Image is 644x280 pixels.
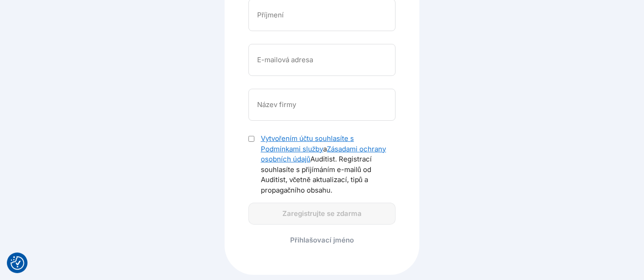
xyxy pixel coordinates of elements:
[11,256,24,270] button: Předvolby souhlasu
[323,145,327,153] font: a
[11,256,24,270] img: Tlačítko pro opětovné zobrazení souhlasu
[290,236,354,244] font: Přihlašovací jméno
[310,155,335,163] font: Auditist
[261,155,372,194] font: . Registrací souhlasíte s přijímáním e-mailů od Auditist, včetně aktualizací, tipů a propagačního...
[248,236,396,258] a: Přihlašovací jméno
[261,134,354,153] a: Vytvořením účtu souhlasíte s Podmínkami služby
